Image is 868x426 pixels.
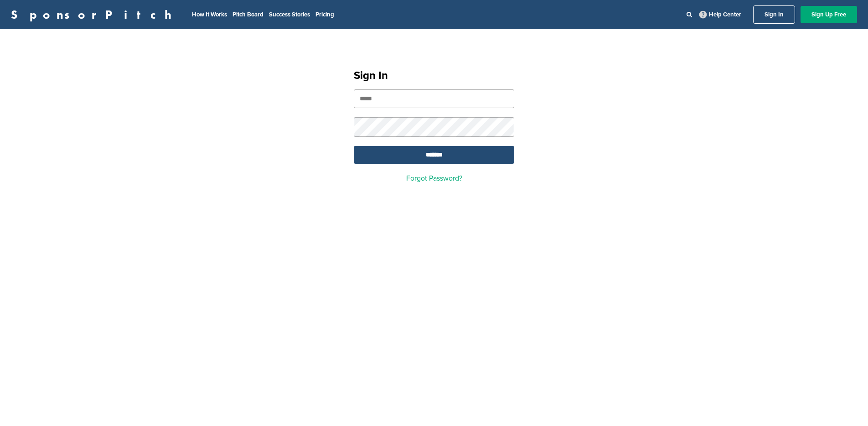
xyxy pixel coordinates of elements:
a: Pitch Board [232,11,263,18]
a: SponsorPitch [11,9,177,21]
a: Forgot Password? [406,174,462,183]
a: Help Center [697,9,743,20]
a: Sign Up Free [801,6,857,23]
a: How It Works [192,11,227,18]
h1: Sign In [354,68,514,84]
a: Success Stories [269,11,310,18]
a: Sign In [753,5,795,24]
a: Pricing [315,11,334,18]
